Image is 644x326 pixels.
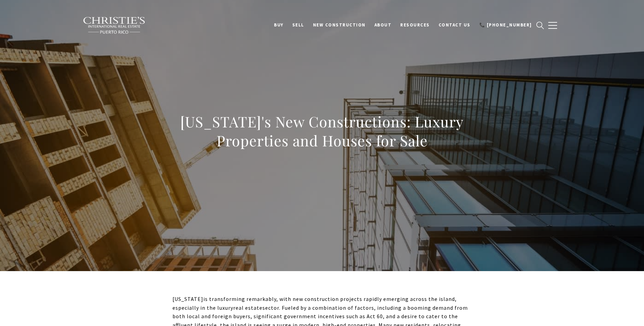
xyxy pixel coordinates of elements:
a: About [370,19,396,32]
a: SELL [288,19,309,32]
span: [US_STATE] [172,296,203,302]
a: New Construction [309,19,370,32]
img: Christie's International Real Estate black text logo [83,17,146,34]
a: BUY [270,19,288,32]
span: Contact Us [439,22,471,28]
span: New Construction [313,22,366,28]
span: real estate [233,304,262,311]
h1: [US_STATE]'s New Constructions: Luxury Properties and Houses for Sale [172,112,472,150]
a: 📞 [PHONE_NUMBER] [475,19,536,32]
span: 📞 [PHONE_NUMBER] [479,22,532,28]
span: is transforming remarkably, with new construction projects rapidly emerging across the island, es... [172,296,457,311]
a: Resources [396,19,434,32]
